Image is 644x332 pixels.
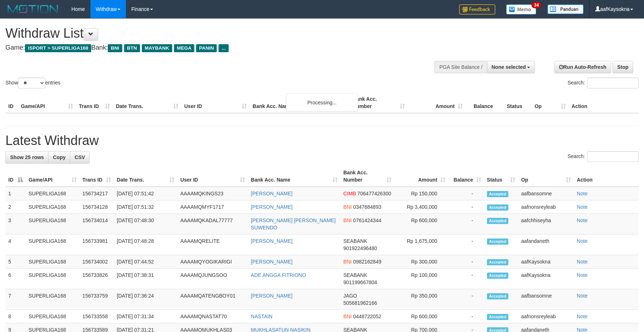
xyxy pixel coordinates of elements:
[394,187,448,200] td: Rp 150,000
[394,200,448,214] td: Rp 3,400,000
[26,255,80,269] td: SUPERLIGA168
[506,4,537,14] img: Button%20Memo.svg
[177,310,248,323] td: AAAAMQNASTAT70
[518,200,574,214] td: aafnonsreyleab
[251,217,335,231] a: [PERSON_NAME] [PERSON_NAME] SUWENDO
[70,151,90,163] a: CSV
[114,166,178,187] th: Date Trans.: activate to sort column ascending
[353,314,381,319] span: Copy 0448722052 to clipboard
[26,200,80,214] td: SUPERLIGA168
[577,314,588,319] a: Note
[196,44,217,52] span: PANIN
[26,214,80,235] td: SUPERLIGA168
[53,154,65,160] span: Copy
[577,204,588,210] a: Note
[5,92,18,113] th: ID
[76,92,113,113] th: Trans ID
[343,191,356,196] span: CIMB
[487,191,509,197] span: Accepted
[554,61,611,73] a: Run Auto-Refresh
[114,255,178,269] td: [DATE] 07:44:52
[353,259,381,265] span: Copy 0982162849 to clipboard
[124,44,140,52] span: BTN
[114,310,178,323] td: [DATE] 07:31:34
[5,289,26,310] td: 7
[448,255,484,269] td: -
[26,166,80,187] th: Game/API: activate to sort column ascending
[448,166,484,187] th: Balance: activate to sort column ascending
[114,187,178,200] td: [DATE] 07:51:42
[394,269,448,289] td: Rp 100,000
[518,214,574,235] td: aafchhiseyha
[114,289,178,310] td: [DATE] 07:36:24
[492,64,526,70] span: None selected
[5,235,26,255] td: 4
[487,238,509,245] span: Accepted
[5,133,639,148] h1: Latest Withdraw
[80,269,114,289] td: 156733826
[114,269,178,289] td: [DATE] 07:38:31
[518,289,574,310] td: aafbansomne
[80,310,114,323] td: 156733558
[574,166,639,187] th: Action
[80,187,114,200] td: 156734217
[343,293,357,299] span: JAGO
[394,166,448,187] th: Amount: activate to sort column ascending
[10,154,44,160] span: Show 25 rows
[531,2,541,8] span: 34
[466,92,504,113] th: Balance
[448,289,484,310] td: -
[577,293,588,299] a: Note
[80,214,114,235] td: 156734014
[577,259,588,265] a: Note
[518,255,574,269] td: aafKaysokna
[487,218,509,224] span: Accepted
[5,200,26,214] td: 2
[448,200,484,214] td: -
[518,187,574,200] td: aafbansomne
[5,255,26,269] td: 5
[532,92,569,113] th: Op
[177,269,248,289] td: AAAAMQJUNGSOO
[5,26,422,41] h1: Withdraw List
[340,166,394,187] th: Bank Acc. Number: activate to sort column ascending
[251,191,292,196] a: [PERSON_NAME]
[448,214,484,235] td: -
[408,92,466,113] th: Amount
[80,235,114,255] td: 156733981
[219,44,228,52] span: ...
[177,235,248,255] td: AAAAMQRELITE
[251,204,292,210] a: [PERSON_NAME]
[108,44,122,52] span: BNI
[177,289,248,310] td: AAAAMQATENGBOY01
[26,289,80,310] td: SUPERLIGA168
[181,92,250,113] th: User ID
[518,235,574,255] td: aafandaneth
[5,151,48,163] a: Show 25 rows
[5,310,26,323] td: 8
[251,293,292,299] a: [PERSON_NAME]
[568,78,639,88] label: Search:
[343,259,352,265] span: BNI
[75,154,85,160] span: CSV
[251,314,272,319] a: NASTAIN
[577,191,588,196] a: Note
[343,279,377,285] span: Copy 901199667804 to clipboard
[177,255,248,269] td: AAAAMQYOGIKARIGI
[114,235,178,255] td: [DATE] 07:48:28
[80,255,114,269] td: 156734002
[5,78,60,88] label: Show entries
[251,272,306,278] a: ADE ANGGA FITRIONO
[5,269,26,289] td: 6
[394,255,448,269] td: Rp 300,000
[394,235,448,255] td: Rp 1,675,000
[448,269,484,289] td: -
[113,92,181,113] th: Date Trans.
[48,151,70,163] a: Copy
[487,259,509,265] span: Accepted
[613,61,633,73] a: Stop
[114,214,178,235] td: [DATE] 07:48:30
[349,92,407,113] th: Bank Acc. Number
[394,310,448,323] td: Rp 600,000
[343,272,367,278] span: SEABANK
